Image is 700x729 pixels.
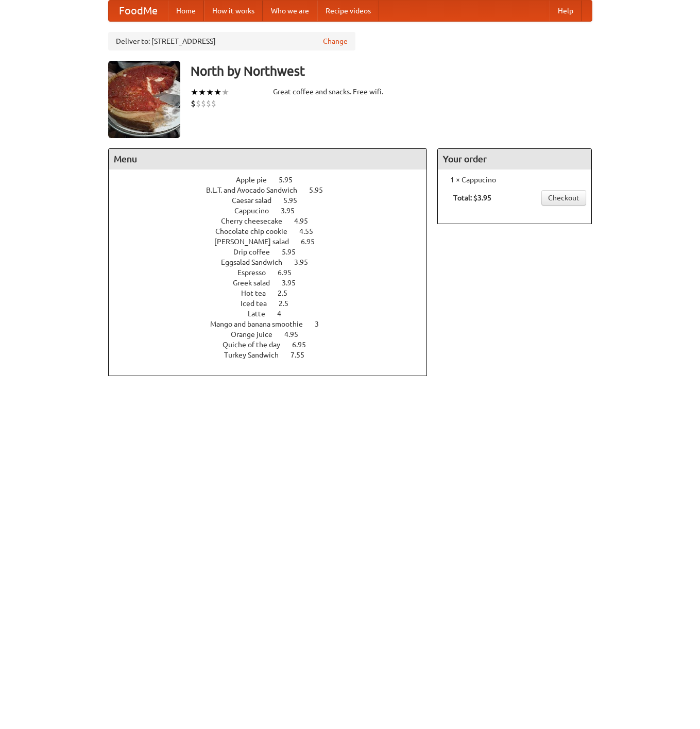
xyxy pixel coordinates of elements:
[206,186,342,194] a: B.L.T. and Avocado Sandwich 5.95
[236,176,312,184] a: Apple pie 5.95
[237,268,276,277] span: Espresso
[232,196,316,205] a: Caesar salad 5.95
[201,98,206,109] li: $
[241,289,276,297] span: Hot tea
[223,341,291,349] span: Quiche of the day
[241,299,277,308] span: Iced tea
[231,330,317,338] a: Orange juice 4.95
[282,248,306,256] span: 5.95
[233,248,315,256] a: Drip coffee 5.95
[233,279,280,287] span: Greek salad
[237,268,311,277] a: Espresso 6.95
[317,1,379,21] a: Recipe videos
[109,1,168,21] a: FoodMe
[278,268,302,277] span: 6.95
[210,320,313,328] span: Mango and banana smoothie
[223,341,325,349] a: Quiche of the day 6.95
[221,87,229,98] li: ★
[198,87,206,98] li: ★
[315,320,329,328] span: 3
[233,248,280,256] span: Drip coffee
[214,87,221,98] li: ★
[294,217,318,225] span: 4.95
[301,238,325,246] span: 6.95
[294,258,318,266] span: 3.95
[221,217,293,225] span: Cherry cheesecake
[248,310,276,318] span: Latte
[108,32,355,50] div: Deliver to: [STREET_ADDRESS]
[196,98,201,109] li: $
[241,289,306,297] a: Hot tea 2.5
[281,207,305,215] span: 3.95
[279,176,303,184] span: 5.95
[438,149,591,169] h4: Your order
[234,207,314,215] a: Cappucino 3.95
[191,98,196,109] li: $
[453,194,491,202] b: Total: $3.95
[299,227,323,235] span: 4.55
[277,310,292,318] span: 4
[278,289,298,297] span: 2.5
[263,1,317,21] a: Who we are
[231,330,283,338] span: Orange juice
[273,87,428,97] div: Great coffee and snacks. Free wifi.
[309,186,333,194] span: 5.95
[168,1,204,21] a: Home
[248,310,300,318] a: Latte 4
[550,1,582,21] a: Help
[232,196,282,205] span: Caesar salad
[221,258,327,266] a: Eggsalad Sandwich 3.95
[204,1,263,21] a: How it works
[221,258,293,266] span: Eggsalad Sandwich
[291,351,315,359] span: 7.55
[224,351,323,359] a: Turkey Sandwich 7.55
[233,279,315,287] a: Greek salad 3.95
[541,190,586,206] a: Checkout
[279,299,299,308] span: 2.5
[210,320,338,328] a: Mango and banana smoothie 3
[241,299,308,308] a: Iced tea 2.5
[224,351,289,359] span: Turkey Sandwich
[215,227,332,235] a: Chocolate chip cookie 4.55
[206,98,211,109] li: $
[221,217,327,225] a: Cherry cheesecake 4.95
[191,61,592,81] h3: North by Northwest
[214,238,334,246] a: [PERSON_NAME] salad 6.95
[284,330,309,338] span: 4.95
[283,196,308,205] span: 5.95
[109,149,427,169] h4: Menu
[236,176,277,184] span: Apple pie
[282,279,306,287] span: 3.95
[206,87,214,98] li: ★
[214,238,299,246] span: [PERSON_NAME] salad
[206,186,308,194] span: B.L.T. and Avocado Sandwich
[215,227,298,235] span: Chocolate chip cookie
[443,175,586,185] li: 1 × Cappucino
[108,61,180,138] img: angular.jpg
[191,87,198,98] li: ★
[292,341,316,349] span: 6.95
[234,207,279,215] span: Cappucino
[211,98,216,109] li: $
[323,36,348,46] a: Change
